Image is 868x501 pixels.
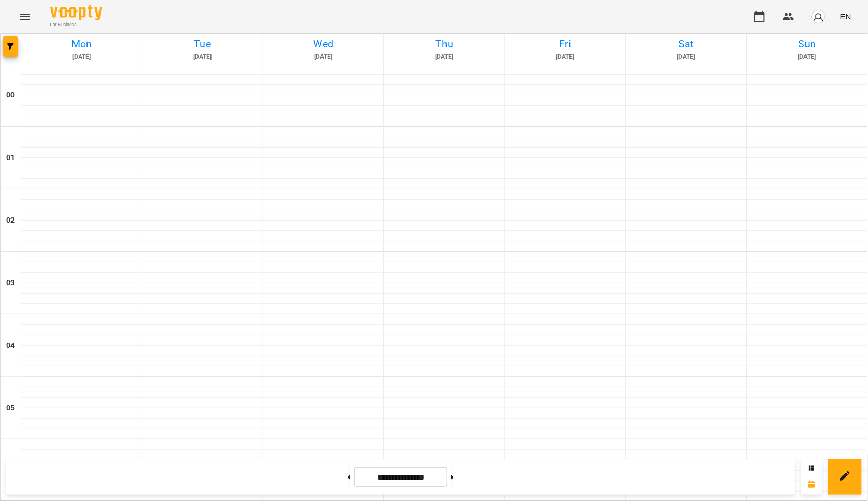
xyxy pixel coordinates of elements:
[50,21,102,28] span: For Business
[749,52,866,62] h6: [DATE]
[13,4,38,29] button: Menu
[6,277,15,289] h6: 03
[628,36,745,52] h6: Sat
[836,7,855,26] button: EN
[265,52,382,62] h6: [DATE]
[6,152,15,164] h6: 01
[386,36,503,52] h6: Thu
[749,36,866,52] h6: Sun
[23,52,140,62] h6: [DATE]
[386,52,503,62] h6: [DATE]
[144,36,261,52] h6: Tue
[6,215,15,226] h6: 02
[265,36,382,52] h6: Wed
[6,402,15,414] h6: 05
[144,52,261,62] h6: [DATE]
[50,5,102,20] img: Voopty Logo
[811,9,826,24] img: avatar_s.png
[507,52,624,62] h6: [DATE]
[6,90,15,101] h6: 00
[628,52,745,62] h6: [DATE]
[840,11,851,22] span: EN
[23,36,140,52] h6: Mon
[6,340,15,351] h6: 04
[507,36,624,52] h6: Fri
